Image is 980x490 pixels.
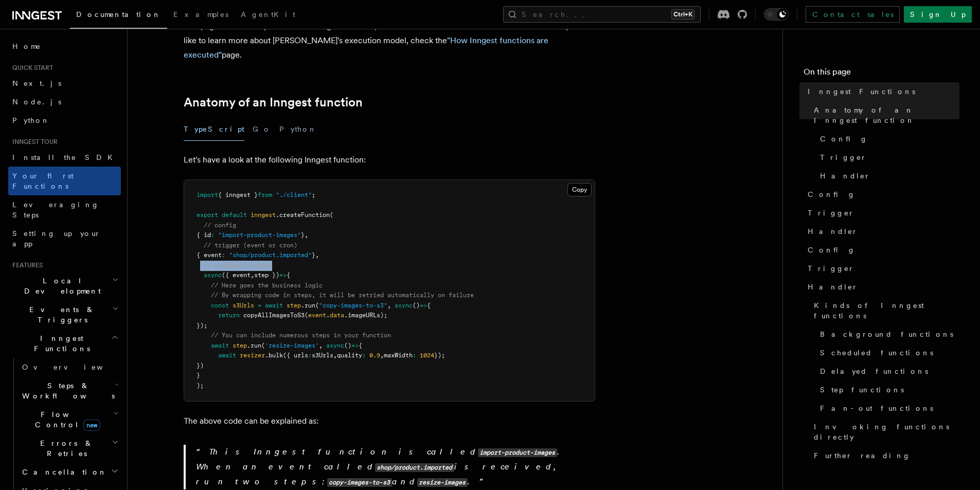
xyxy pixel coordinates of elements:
[18,358,121,376] a: Overview
[330,211,333,219] span: (
[235,3,301,28] a: AgentKit
[337,352,362,359] span: quality
[254,271,279,279] span: step })
[319,302,387,309] span: "copy-images-to-s3"
[204,242,297,249] span: // trigger (event or cron)
[810,296,959,325] a: Kinds of Inngest functions
[8,195,121,224] a: Leveraging Steps
[312,191,315,198] span: ;
[18,438,112,459] span: Errors & Retries
[12,116,50,124] span: Python
[18,434,121,463] button: Errors & Retries
[197,211,218,219] span: export
[359,342,362,349] span: {
[247,342,261,349] span: .run
[258,191,272,198] span: from
[804,222,959,241] a: Handler
[427,302,431,309] span: {
[808,226,858,237] span: Handler
[8,261,43,269] span: Features
[808,208,854,218] span: Trigger
[814,300,959,321] span: Kinds of Inngest functions
[375,463,454,472] code: shop/product.imported
[197,191,218,198] span: import
[12,153,119,161] span: Install the SDK
[305,312,308,319] span: (
[184,153,595,167] p: Let's have a look at the following Inngest function:
[804,241,959,259] a: Config
[816,148,959,167] a: Trigger
[344,342,351,349] span: ()
[8,224,121,253] a: Setting up your app
[279,271,287,279] span: =>
[197,231,211,239] span: { id
[904,6,972,23] a: Sign Up
[8,37,121,56] a: Home
[211,302,229,309] span: const
[808,245,856,255] span: Config
[820,134,868,144] span: Config
[816,380,959,399] a: Step functions
[196,445,595,489] p: This Inngest function is called . When an event called is received, run two steps: and .
[233,342,247,349] span: step
[276,191,312,198] span: "./client"
[344,312,387,319] span: .imageURLs);
[804,82,959,101] a: Inngest Functions
[319,342,323,349] span: ,
[229,251,312,259] span: "shop/product.imported"
[326,312,330,319] span: .
[804,204,959,222] a: Trigger
[12,98,61,106] span: Node.js
[240,352,265,359] span: resizer
[816,325,959,343] a: Background functions
[327,478,392,487] code: copy-images-to-s3
[478,448,557,457] code: import-product-images
[211,332,391,339] span: // You can include numerous steps in your function
[810,446,959,465] a: Further reading
[820,171,870,181] span: Handler
[764,8,789,21] button: Toggle dark mode
[184,414,595,428] p: The above code can be explained as:
[384,352,413,359] span: maxWidth
[287,271,290,279] span: {
[211,292,474,299] span: // By wrapping code in steps, it will be retried automatically on failure
[395,302,413,309] span: async
[808,282,858,292] span: Handler
[820,366,928,376] span: Delayed functions
[253,118,271,141] button: Go
[820,152,867,162] span: Trigger
[8,93,121,111] a: Node.js
[380,352,384,359] span: ,
[18,380,115,401] span: Steps & Workflows
[301,231,305,239] span: }
[820,385,904,395] span: Step functions
[279,118,317,141] button: Python
[814,422,959,442] span: Invoking functions directly
[184,118,244,141] button: TypeScript
[308,352,312,359] span: :
[76,10,161,19] span: Documentation
[820,403,933,413] span: Fan-out functions
[301,302,315,309] span: .run
[816,167,959,185] a: Handler
[211,282,323,289] span: // Here goes the business logic
[671,9,694,20] kbd: Ctrl+K
[204,262,272,269] span: // handler function
[315,251,319,259] span: ,
[258,302,261,309] span: =
[308,312,326,319] span: event
[283,352,308,359] span: ({ urls
[567,183,592,196] button: Copy
[315,302,319,309] span: (
[503,6,701,23] button: Search...Ctrl+K
[8,111,121,130] a: Python
[12,79,61,87] span: Next.js
[810,101,959,130] a: Anatomy of an Inngest function
[305,231,308,239] span: ,
[312,352,333,359] span: s3Urls
[816,399,959,418] a: Fan-out functions
[211,342,229,349] span: await
[820,329,953,339] span: Background functions
[167,3,235,28] a: Examples
[184,19,595,62] p: This page covers components of an Inngest function, as well as introduces different kinds of func...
